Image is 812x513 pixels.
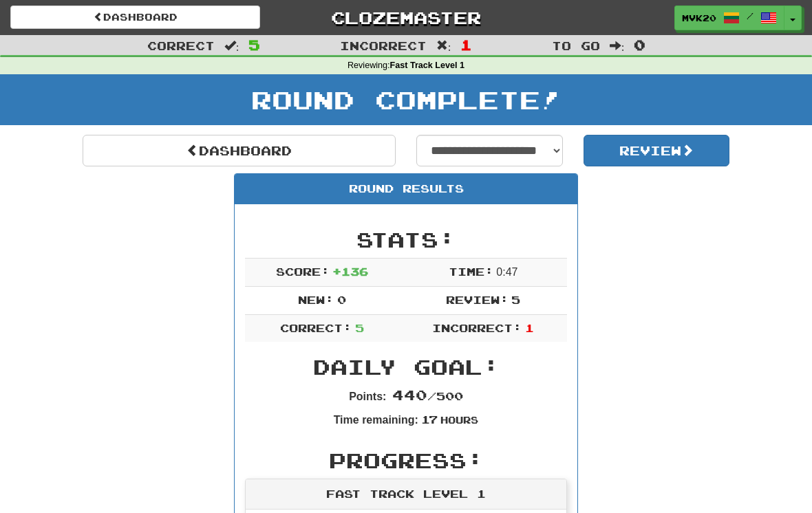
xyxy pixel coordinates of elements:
[248,36,260,53] span: 5
[610,40,625,52] span: :
[337,293,346,306] span: 0
[460,36,472,53] span: 1
[224,40,239,52] span: :
[147,39,215,52] span: Correct
[421,413,438,426] span: 17
[496,266,517,278] span: 0 : 47
[245,228,567,251] h2: Stats:
[432,321,522,334] span: Incorrect:
[280,321,352,334] span: Correct:
[349,391,386,402] strong: Points:
[436,40,451,52] span: :
[674,6,784,30] a: mvk20 /
[281,6,531,30] a: Clozemaster
[390,61,465,70] strong: Fast Track Level 1
[246,479,566,510] div: Fast Track Level 1
[245,356,567,378] h2: Daily Goal:
[355,321,364,334] span: 5
[10,6,260,29] a: Dashboard
[392,389,463,402] span: / 500
[525,321,534,334] span: 1
[83,135,396,166] a: Dashboard
[747,11,754,21] span: /
[332,265,368,278] span: + 136
[552,39,600,52] span: To go
[276,265,330,278] span: Score:
[440,414,478,426] small: Hours
[235,174,577,204] div: Round Results
[584,135,730,166] button: Review
[634,36,645,53] span: 0
[446,293,509,306] span: Review:
[449,265,493,278] span: Time:
[5,86,807,113] h1: Round Complete!
[334,414,418,426] strong: Time remaining:
[682,12,716,24] span: mvk20
[511,293,520,306] span: 5
[340,39,427,52] span: Incorrect
[298,293,334,306] span: New:
[245,449,567,472] h2: Progress:
[392,386,427,403] span: 440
